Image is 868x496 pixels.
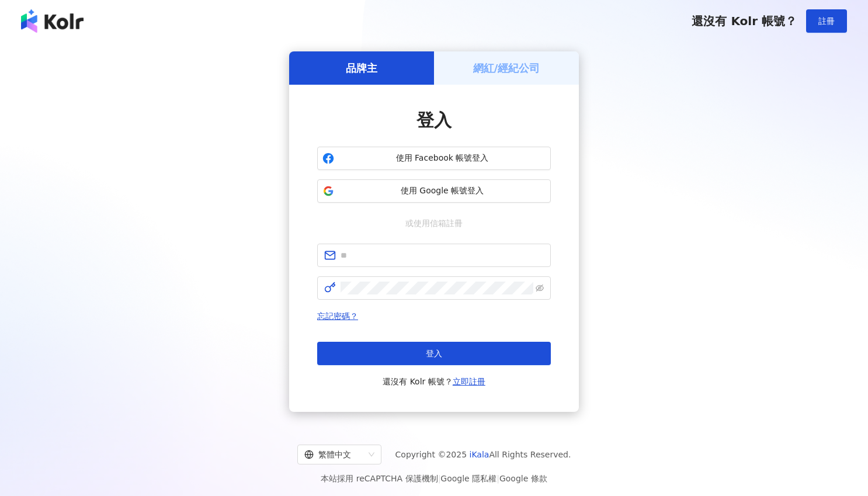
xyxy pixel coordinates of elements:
span: 還沒有 Kolr 帳號？ [383,374,485,389]
span: 使用 Google 帳號登入 [339,185,546,197]
span: 登入 [416,110,452,130]
span: | [497,474,499,483]
a: 立即註冊 [453,377,485,386]
span: | [438,474,441,483]
div: 繁體中文 [304,445,364,464]
button: 登入 [317,342,551,365]
span: 登入 [426,349,442,358]
a: 忘記密碼？ [317,311,358,321]
button: 使用 Facebook 帳號登入 [317,147,551,170]
span: Copyright © 2025 All Rights Reserved. [395,448,571,462]
img: logo [21,9,84,33]
a: Google 條款 [499,474,547,483]
span: 註冊 [818,16,835,26]
span: 還沒有 Kolr 帳號？ [692,14,797,28]
span: 使用 Facebook 帳號登入 [339,152,546,164]
span: 或使用信箱註冊 [397,217,471,230]
span: 本站採用 reCAPTCHA 保護機制 [321,471,547,485]
h5: 品牌主 [346,61,377,75]
a: Google 隱私權 [440,474,497,483]
button: 使用 Google 帳號登入 [317,179,551,203]
span: eye-invisible [536,284,544,292]
button: 註冊 [806,9,847,33]
a: iKala [470,450,489,459]
h5: 網紅/經紀公司 [473,61,540,75]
